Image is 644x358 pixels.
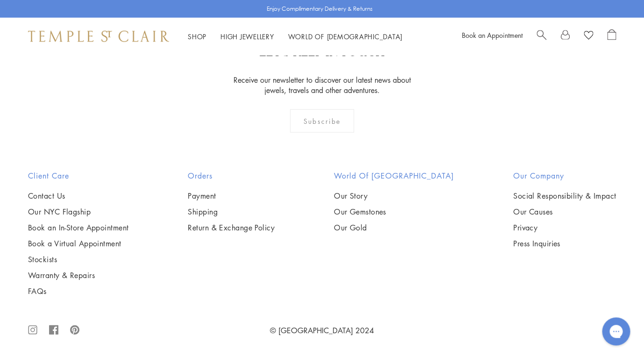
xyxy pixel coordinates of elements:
[188,32,206,41] a: ShopShop
[334,170,454,181] h2: World of [GEOGRAPHIC_DATA]
[537,29,546,43] a: Search
[28,270,128,280] a: Warranty & Repairs
[28,207,128,217] a: Our NYC Flagship
[188,207,275,217] a: Shipping
[28,254,128,265] a: Stockists
[28,170,128,181] h2: Client Care
[513,207,616,217] a: Our Causes
[513,191,616,201] a: Social Responsibility & Impact
[220,32,274,41] a: High JewelleryHigh Jewellery
[607,29,616,43] a: Open Shopping Bag
[188,222,275,233] a: Return & Exchange Policy
[597,314,635,349] iframe: Gorgias live chat messenger
[513,238,616,249] a: Press Inquiries
[28,222,128,233] a: Book an In-Store Appointment
[188,170,275,181] h2: Orders
[334,207,454,217] a: Our Gemstones
[188,31,403,43] nav: Main navigation
[188,191,275,201] a: Payment
[28,238,128,249] a: Book a Virtual Appointment
[462,30,523,40] a: Book an Appointment
[227,75,417,95] p: Receive our newsletter to discover our latest news about jewels, travels and other adventures.
[28,31,169,42] img: Temple St. Clair
[288,32,403,41] a: World of [DEMOGRAPHIC_DATA]World of [DEMOGRAPHIC_DATA]
[513,222,616,233] a: Privacy
[334,222,454,233] a: Our Gold
[513,170,616,181] h2: Our Company
[270,325,374,336] a: © [GEOGRAPHIC_DATA] 2024
[290,109,354,133] div: Subscribe
[28,286,128,296] a: FAQs
[28,191,128,201] a: Contact Us
[334,191,454,201] a: Our Story
[584,29,593,43] a: View Wishlist
[267,4,373,14] p: Enjoy Complimentary Delivery & Returns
